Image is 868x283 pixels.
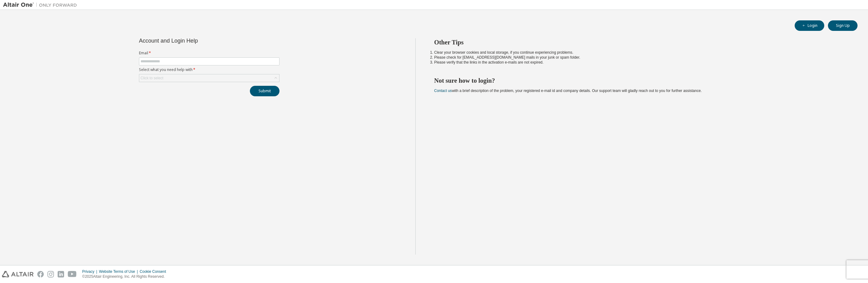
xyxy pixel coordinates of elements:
li: Clear your browser cookies and local storage, if you continue experiencing problems. [434,50,846,55]
img: youtube.svg [68,271,77,277]
div: Account and Login Help [139,38,251,43]
label: Email [139,51,279,56]
li: Please verify that the links in the activation e-mails are not expired. [434,60,846,65]
li: Please check for [EMAIL_ADDRESS][DOMAIN_NAME] mails in your junk or spam folder. [434,55,846,60]
div: Privacy [82,269,99,274]
p: © 2025 Altair Engineering, Inc. All Rights Reserved. [82,274,170,279]
div: Click to select [141,76,163,81]
h2: Other Tips [434,38,846,46]
button: Sign Up [828,20,858,31]
h2: Not sure how to login? [434,77,846,85]
img: linkedin.svg [58,271,64,277]
button: Login [795,20,824,31]
div: Cookie Consent [140,269,169,274]
img: altair_logo.svg [2,271,34,277]
img: instagram.svg [47,271,54,277]
label: Select what you need help with [139,67,279,72]
span: with a brief description of the problem, your registered e-mail id and company details. Our suppo... [434,89,702,93]
div: Click to select [139,74,279,82]
button: Submit [250,86,279,96]
a: Contact us [434,89,452,93]
img: Altair One [3,2,80,8]
img: facebook.svg [37,271,44,277]
div: Website Terms of Use [99,269,140,274]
